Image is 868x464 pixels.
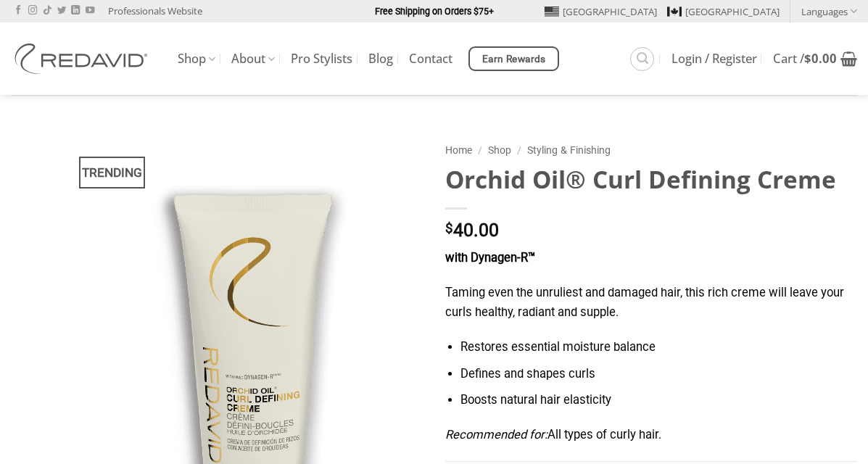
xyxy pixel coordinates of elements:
[804,50,811,67] span: $
[368,46,393,72] a: Blog
[545,1,657,22] a: [GEOGRAPHIC_DATA]
[488,144,511,156] a: Shop
[178,45,215,73] a: Shop
[671,53,757,65] span: Login / Register
[482,51,546,67] span: Earn Rewards
[478,144,482,156] span: /
[57,6,66,16] a: Follow on Twitter
[11,43,156,74] img: REDAVID Salon Products | United States
[671,46,757,72] a: Login / Register
[460,365,857,384] li: Defines and shapes curls
[28,6,37,16] a: Follow on Instagram
[71,6,80,16] a: Follow on LinkedIn
[460,391,857,410] li: Boosts natural hair elasticity
[630,47,654,71] a: Search
[773,53,837,65] span: Cart /
[445,220,499,241] bdi: 40.00
[375,6,494,17] strong: Free Shipping on Orders $75+
[14,6,22,16] a: Follow on Facebook
[804,50,837,67] bdi: 0.00
[527,144,611,156] a: Styling & Finishing
[445,144,472,156] a: Home
[86,6,94,16] a: Follow on YouTube
[517,144,521,156] span: /
[445,164,858,195] h1: Orchid Oil® Curl Defining Creme
[773,43,857,75] a: View cart
[445,142,858,159] nav: Breadcrumb
[801,1,857,22] a: Languages
[667,1,780,22] a: [GEOGRAPHIC_DATA]
[445,222,453,236] span: $
[460,338,857,357] li: Restores essential moisture balance
[468,46,559,71] a: Earn Rewards
[445,251,535,265] strong: with Dynagen-R™
[445,428,547,442] em: Recommended for:
[445,426,858,445] p: All types of curly hair.
[43,6,51,16] a: Follow on TikTok
[291,46,352,72] a: Pro Stylists
[409,46,452,72] a: Contact
[445,283,858,322] p: Taming even the unruliest and damaged hair, this rich creme will leave your curls healthy, radian...
[231,45,275,73] a: About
